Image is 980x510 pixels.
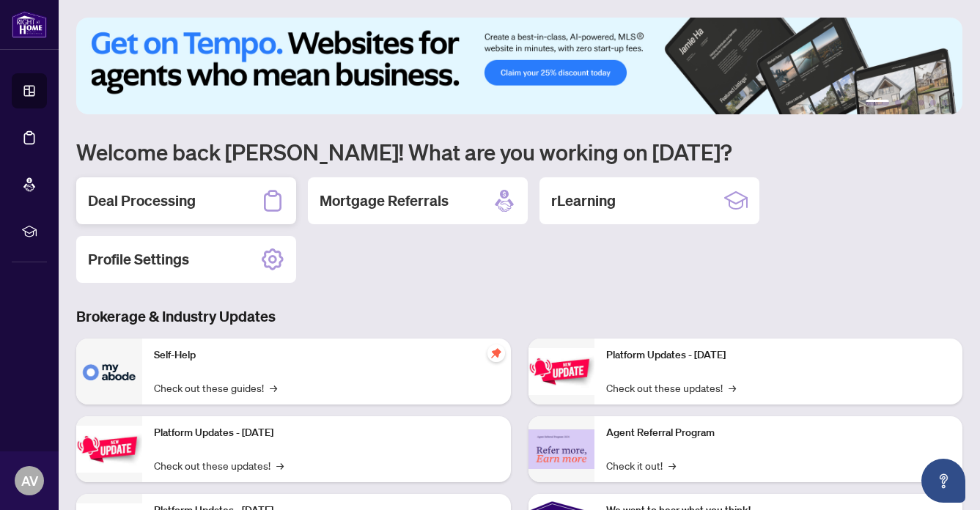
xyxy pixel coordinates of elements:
a: Check it out!→ [606,457,676,473]
span: → [276,457,284,473]
p: Platform Updates - [DATE] [154,425,499,441]
button: 1 [866,100,889,106]
button: 2 [895,100,901,106]
span: pushpin [487,344,505,362]
img: logo [12,11,47,38]
h2: Deal Processing [88,191,196,211]
button: 3 [907,100,913,106]
h1: Welcome back [PERSON_NAME]! What are you working on [DATE]? [76,138,962,166]
p: Agent Referral Program [606,425,951,441]
img: Agent Referral Program [528,429,594,470]
p: Self-Help [154,347,499,363]
h2: Profile Settings [88,249,189,270]
h2: Mortgage Referrals [320,191,449,211]
img: Self-Help [76,339,142,404]
img: Platform Updates - June 23, 2025 [528,348,594,394]
span: → [270,380,277,396]
h2: rLearning [551,191,616,211]
p: Platform Updates - [DATE] [606,347,951,363]
button: 6 [942,100,948,106]
span: → [729,380,736,396]
span: AV [21,470,38,491]
button: Open asap [921,459,965,503]
img: Platform Updates - September 16, 2025 [76,426,142,472]
button: 4 [918,100,924,106]
button: 5 [930,100,936,106]
img: Slide 0 [76,18,962,114]
a: Check out these updates!→ [606,380,736,396]
a: Check out these guides!→ [154,380,277,396]
a: Check out these updates!→ [154,457,284,473]
h3: Brokerage & Industry Updates [76,306,962,327]
span: → [668,457,676,473]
